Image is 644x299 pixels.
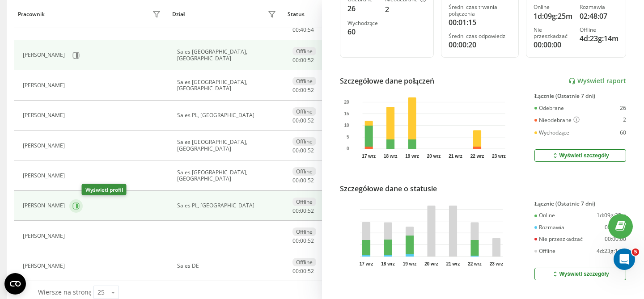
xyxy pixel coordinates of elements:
span: 52 [308,207,314,215]
div: : : [292,238,314,244]
span: 00 [292,86,299,94]
span: 00 [300,177,306,184]
div: Wychodzące [534,130,569,136]
div: 00:00:00 [534,39,572,50]
text: 10 [344,123,349,128]
span: 00 [292,237,299,244]
div: 4d:23g:14m [580,33,619,44]
div: 00:01:15 [449,17,511,28]
div: Szczegółowe dane o statusie [340,183,437,194]
div: [PERSON_NAME] [23,112,67,118]
button: Wyświetl szczegóły [534,149,626,162]
div: : : [292,87,314,93]
div: Offline [292,137,316,146]
div: 2 [385,4,426,15]
div: 00:00:00 [605,236,626,242]
div: 02:48:07 [605,224,626,231]
div: Wyświetl szczegóły [551,152,609,159]
div: Wychodzące [347,20,378,26]
div: Wyświetl szczegóły [551,270,609,278]
a: Wyświetl raport [568,77,626,85]
div: 02:48:07 [580,11,619,21]
span: 40 [300,26,306,34]
div: Nie przeszkadzać [534,236,583,242]
span: 52 [308,147,314,154]
div: Łącznie (Ostatnie 7 dni) [534,201,626,207]
span: 00 [292,117,299,124]
div: Szczegółowe dane połączeń [340,76,434,86]
div: : : [292,208,314,214]
text: 18 wrz [381,261,395,266]
span: 00 [300,56,306,64]
span: 52 [308,237,314,244]
div: Rozmawia [534,224,564,231]
div: Sales PL, [GEOGRAPHIC_DATA] [177,112,279,118]
span: 54 [308,26,314,34]
div: Średni czas trwania połączenia [449,4,511,17]
div: : : [292,268,314,274]
div: Offline [580,27,619,33]
text: 17 wrz [360,261,373,266]
span: Wiersze na stronę [38,288,91,296]
div: Nieodebrane [534,117,580,124]
div: Offline [534,248,555,254]
div: : : [292,177,314,184]
div: Sales DE [177,263,279,269]
text: 19 wrz [405,154,419,159]
text: 18 wrz [384,154,398,159]
div: Sales DE [177,22,279,28]
text: 20 wrz [424,261,438,266]
span: 00 [292,56,299,64]
div: 26 [347,3,378,14]
button: Open CMP widget [4,273,26,295]
iframe: Intercom live chat [614,248,635,270]
div: Online [534,212,555,219]
text: 23 wrz [492,154,506,159]
text: 21 wrz [449,154,462,159]
div: Średni czas odpowiedzi [449,33,511,39]
text: 5 [347,135,349,139]
div: Sales PL, [GEOGRAPHIC_DATA] [177,202,279,209]
span: 52 [308,56,314,64]
text: 0 [347,147,349,152]
div: Dział [172,11,185,17]
div: [PERSON_NAME] [23,233,67,239]
div: 25 [97,288,105,297]
div: [PERSON_NAME] [23,22,67,28]
div: [PERSON_NAME] [23,52,67,58]
div: Offline [292,198,316,206]
span: 00 [292,26,299,34]
span: 00 [300,86,306,94]
div: 4d:23g:14m [597,248,626,254]
div: 60 [347,26,378,37]
span: 00 [292,147,299,154]
text: 23 wrz [490,261,504,266]
div: Łącznie (Ostatnie 7 dni) [534,93,626,99]
div: Sales [GEOGRAPHIC_DATA], [GEOGRAPHIC_DATA] [177,79,279,92]
div: 60 [620,130,626,136]
div: Sales [GEOGRAPHIC_DATA], [GEOGRAPHIC_DATA] [177,49,279,62]
div: Offline [292,47,316,55]
div: [PERSON_NAME] [23,202,67,209]
text: 15 [344,111,349,116]
div: 1d:09g:25m [597,212,626,219]
div: : : [292,27,314,33]
div: Online [534,4,572,10]
span: 00 [292,177,299,184]
button: Wyświetl szczegóły [534,268,626,280]
text: 20 wrz [427,154,441,159]
div: Odebrane [534,105,564,111]
text: 19 wrz [403,261,417,266]
span: 52 [308,267,314,275]
span: 52 [308,117,314,124]
span: 00 [292,207,299,215]
div: Sales [GEOGRAPHIC_DATA], [GEOGRAPHIC_DATA] [177,139,279,152]
div: Offline [292,107,316,116]
div: Offline [292,258,316,266]
div: Offline [292,77,316,85]
div: : : [292,118,314,124]
text: 20 [344,100,349,105]
div: 00:00:20 [449,39,511,50]
div: Offline [292,167,316,176]
div: [PERSON_NAME] [23,143,67,149]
